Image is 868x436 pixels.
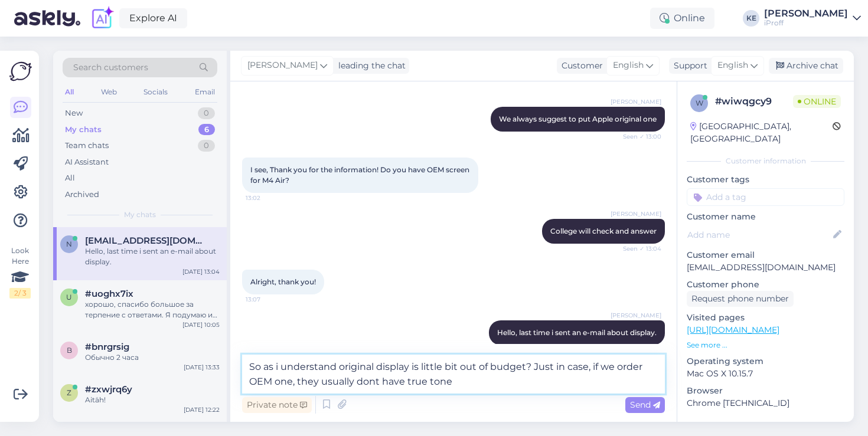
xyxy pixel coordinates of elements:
div: Extra [687,421,844,432]
div: Look Here [9,245,31,299]
div: 6 [198,124,215,136]
span: w [696,99,703,107]
div: [DATE] 12:22 [184,405,220,414]
img: explore-ai [90,6,115,31]
span: #bnrgrsig [85,342,129,352]
p: See more ... [687,340,844,350]
a: Explore AI [119,8,187,28]
span: 13:07 [246,295,290,304]
div: Обычно 2 часа [85,352,220,363]
div: Support [669,60,707,72]
span: Alright, thank you! [250,277,316,286]
span: [PERSON_NAME] [611,97,661,106]
div: 2 / 3 [9,288,31,299]
span: [PERSON_NAME] [611,209,661,218]
div: Request phone number [687,291,794,307]
img: Askly Logo [9,60,32,83]
div: 0 [198,107,215,119]
span: Online [793,95,841,108]
div: хорошо, спасибо большое за терпение с ответами. Я подумаю и тогда онлайн запишусь. Хорошего дня [85,299,220,320]
div: All [65,172,75,184]
span: u [66,293,72,301]
span: [PERSON_NAME] [247,59,318,72]
span: English [717,59,748,72]
span: nikashautidze6@gmail.com [85,235,208,246]
div: [DATE] 13:33 [184,363,220,372]
div: [DATE] 13:04 [182,267,220,276]
div: Team chats [65,140,109,152]
div: 0 [198,140,215,152]
div: Online [650,8,714,29]
span: b [67,346,72,355]
div: New [65,107,83,119]
span: Seen ✓ 13:04 [617,244,661,253]
div: # wiwqgcy9 [715,94,793,109]
p: Mac OS X 10.15.7 [687,368,844,380]
p: Chrome [TECHNICAL_ID] [687,397,844,409]
span: Send [630,399,660,410]
span: z [67,388,71,397]
div: Customer information [687,156,844,166]
span: English [613,59,644,72]
div: Aitäh! [85,395,220,405]
input: Add a tag [687,188,844,206]
span: Seen ✓ 13:00 [617,132,661,141]
span: Hello, last time i sent an e-mail about display. [497,328,657,337]
div: iProff [764,18,848,28]
p: Browser [687,385,844,397]
div: [GEOGRAPHIC_DATA], [GEOGRAPHIC_DATA] [690,120,833,145]
span: #uoghx7ix [85,289,133,299]
span: [PERSON_NAME] [611,311,661,320]
span: n [66,240,72,248]
div: All [63,84,76,100]
textarea: So as i understand original display is little bit out of budget? Just in case, if we order OEM on... [242,355,665,394]
span: My chats [124,209,156,220]
p: Visited pages [687,312,844,324]
div: Socials [141,84,170,100]
p: Customer name [687,211,844,223]
span: 13:02 [246,194,290,202]
div: Private note [242,397,312,413]
p: Customer phone [687,278,844,291]
div: KE [743,10,759,27]
div: [PERSON_NAME] [764,9,848,18]
div: leading the chat [334,60,406,72]
p: Operating system [687,355,844,368]
div: Customer [557,60,603,72]
p: [EMAIL_ADDRESS][DOMAIN_NAME] [687,261,844,274]
span: I see, Thank you for the information! Do you have OEM screen for M4 Air? [250,165,471,185]
div: Archived [65,189,99,201]
div: AI Assistant [65,156,109,168]
span: We always suggest to put Apple original one [499,114,657,123]
p: Customer tags [687,173,844,186]
p: Customer email [687,249,844,261]
span: College will check and answer [550,227,657,235]
span: Search customers [73,61,148,74]
div: Hello, last time i sent an e-mail about display. [85,246,220,267]
div: Web [99,84,119,100]
a: [PERSON_NAME]iProff [764,9,861,28]
input: Add name [687,228,831,241]
a: [URL][DOMAIN_NAME] [687,324,779,335]
div: Archive chat [769,58,843,74]
div: Email [192,84,217,100]
div: My chats [65,124,102,136]
span: #zxwjrq6y [85,384,132,395]
div: [DATE] 10:05 [182,320,220,329]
